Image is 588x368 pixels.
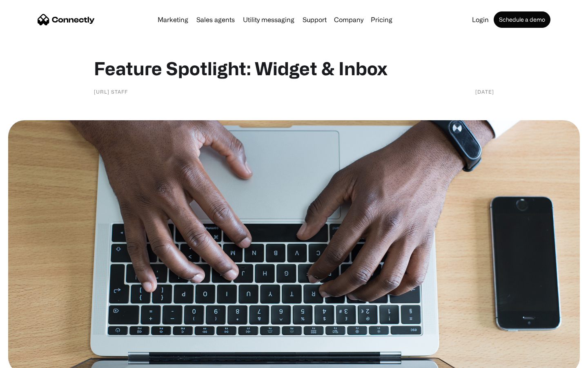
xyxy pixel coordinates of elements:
a: Schedule a demo [494,11,550,28]
div: [URL] staff [94,88,128,96]
a: Login [469,16,492,23]
a: Sales agents [193,16,238,23]
aside: Language selected: English [8,354,49,365]
div: [DATE] [475,88,494,96]
a: Marketing [154,16,192,23]
a: Support [299,16,330,23]
h1: Feature Spotlight: Widget & Inbox [94,57,494,79]
a: Pricing [367,16,396,23]
a: Utility messaging [240,16,298,23]
div: Company [334,14,363,25]
ul: Language list [16,354,49,365]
